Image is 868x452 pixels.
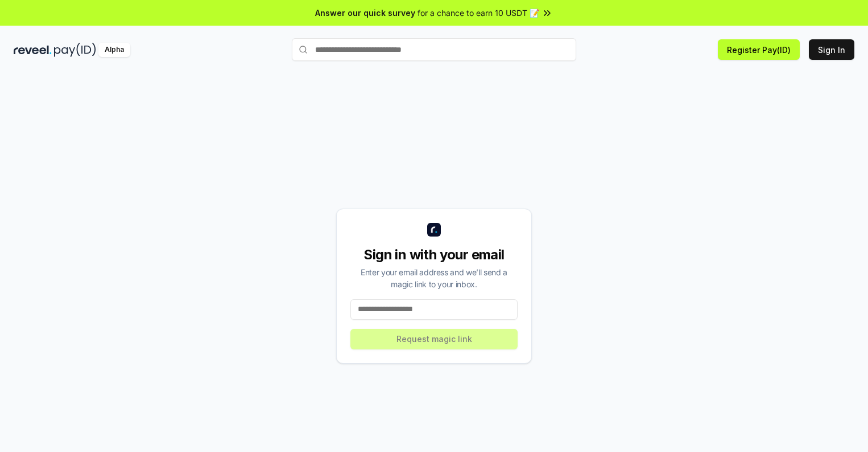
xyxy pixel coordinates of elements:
img: reveel_dark [14,43,52,57]
div: Sign in with your email [350,246,518,264]
img: pay_id [54,43,96,57]
button: Register Pay(ID) [718,39,800,60]
span: for a chance to earn 10 USDT 📝 [418,7,539,19]
div: Enter your email address and we’ll send a magic link to your inbox. [350,266,518,290]
img: logo_small [427,223,441,237]
div: Alpha [98,43,130,57]
button: Sign In [809,39,854,60]
span: Answer our quick survey [315,7,415,19]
